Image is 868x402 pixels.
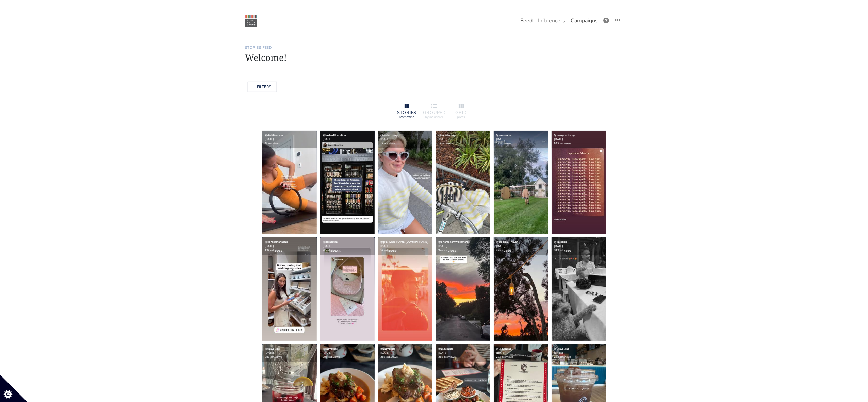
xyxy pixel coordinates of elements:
[323,240,338,244] a: @daracelim
[494,131,548,148] div: [DATE] 2k est.
[439,347,454,351] a: @lilavolkas
[564,248,572,252] a: views
[275,355,282,359] a: views
[552,344,606,362] div: [DATE] 283 est.
[439,240,470,244] a: @onemonthtwocameras
[265,133,283,137] a: @dietitiancass
[391,355,398,359] a: views
[331,141,338,145] a: views
[389,141,396,145] a: views
[535,14,568,28] a: Influencers
[447,141,454,145] a: views
[320,237,375,255] div: [DATE] 2k est.
[275,248,282,252] a: views
[505,248,512,252] a: views
[451,115,472,119] div: posts
[507,355,514,359] a: views
[451,111,472,115] div: GRID
[396,115,418,119] div: latest first
[253,84,271,89] a: + FILTERS
[245,15,257,27] img: 22:22:48_1550874168
[436,237,490,255] div: [DATE] 947 est.
[331,248,338,252] a: views
[552,237,606,255] div: [DATE] 813 est.
[496,133,512,137] a: @annesalee
[381,347,396,351] a: @lilavolkas
[396,111,418,115] div: STORIES
[494,237,548,255] div: [DATE] 2k est.
[449,355,456,359] a: views
[378,344,432,362] div: [DATE] 283 est.
[423,115,445,119] div: by influencer
[564,355,572,359] a: views
[378,237,432,255] div: [DATE] 5k est.
[378,131,432,148] div: [DATE] 1k est.
[262,131,317,148] div: [DATE] 2k est.
[423,111,445,115] div: GROUPED
[554,133,577,137] a: @zeroproofsteph
[245,46,623,50] h6: Stories Feed
[381,133,398,137] a: @sadieloving
[323,347,338,351] a: @lilavolkas
[554,240,568,244] a: @imjoanie
[568,14,601,28] a: Campaigns
[496,240,519,244] a: @tropicali_haven
[265,240,289,244] a: @corporatenatalie
[320,344,375,362] div: [DATE] 295 est.
[265,347,280,351] a: @lilavolkas
[262,344,317,362] div: [DATE] 283 est.
[496,347,511,351] a: @lilavolkas
[333,355,340,359] a: views
[262,237,317,255] div: [DATE] 13k est.
[436,344,490,362] div: [DATE] 283 est.
[552,131,606,148] div: [DATE] 523 est.
[245,52,623,63] h1: Welcome!
[564,141,572,145] a: views
[381,240,429,244] a: @[PERSON_NAME][DOMAIN_NAME]
[518,14,535,28] a: Feed
[554,347,569,351] a: @lilavolkas
[323,133,346,137] a: @tasteofliberation
[449,248,456,252] a: views
[439,133,456,137] a: @sadieloving
[505,141,512,145] a: views
[273,141,280,145] a: views
[320,131,375,148] div: [DATE] 2k est.
[494,344,548,362] div: [DATE] 283 est.
[389,248,396,252] a: views
[436,131,490,148] div: [DATE] 1k est.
